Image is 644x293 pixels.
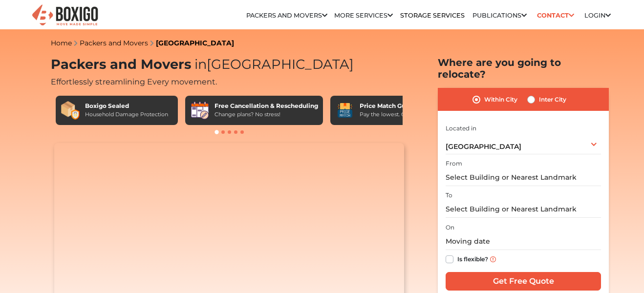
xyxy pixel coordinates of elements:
a: Login [584,12,611,19]
label: Is flexible? [457,253,488,264]
a: Contact [534,8,578,23]
label: Inter City [539,94,566,105]
h2: Where are you going to relocate? [438,57,609,80]
input: Moving date [446,233,601,250]
a: [GEOGRAPHIC_DATA] [156,39,234,47]
a: Storage Services [400,12,465,19]
label: From [446,159,462,168]
img: Boxigo Sealed [61,101,80,120]
div: Boxigo Sealed [85,102,168,110]
img: Boxigo [31,3,99,27]
img: Free Cancellation & Rescheduling [190,101,210,120]
label: Located in [446,124,476,133]
div: Change plans? No stress! [215,110,318,119]
div: Household Damage Protection [85,110,168,119]
input: Get Free Quote [446,272,601,291]
span: [GEOGRAPHIC_DATA] [191,56,354,72]
a: Packers and Movers [80,39,148,47]
label: To [446,191,452,200]
span: [GEOGRAPHIC_DATA] [446,142,521,151]
a: Packers and Movers [246,12,327,19]
input: Select Building or Nearest Landmark [446,201,601,218]
span: in [194,56,207,72]
label: Within City [484,94,517,105]
img: Price Match Guarantee [335,101,355,120]
label: On [446,223,454,232]
h1: Packers and Movers [51,57,408,73]
div: Free Cancellation & Rescheduling [215,102,318,110]
input: Select Building or Nearest Landmark [446,169,601,186]
a: Publications [472,12,527,19]
img: info [490,256,496,262]
a: More services [334,12,393,19]
a: Home [51,39,72,47]
div: Pay the lowest. Guaranteed! [360,110,434,119]
div: Price Match Guarantee [360,102,434,110]
span: Effortlessly streamlining Every movement. [51,77,217,86]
